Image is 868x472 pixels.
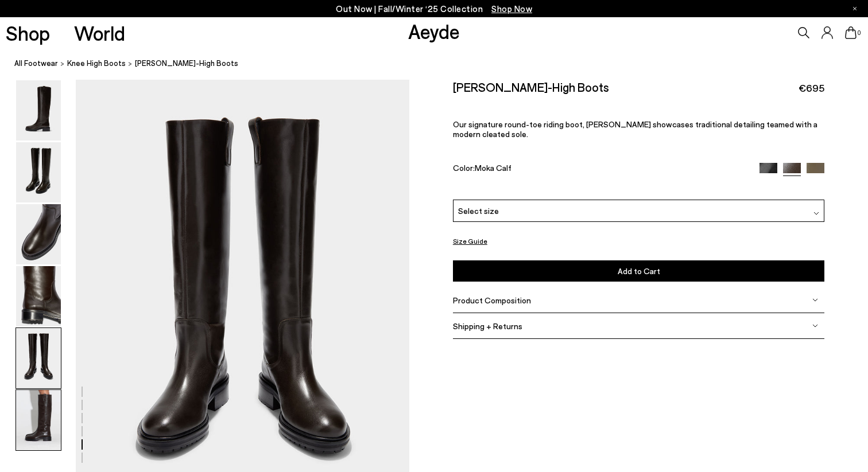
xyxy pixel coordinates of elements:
button: Size Guide [453,234,487,248]
img: Henry Knee-High Boots - Image 5 [16,328,61,388]
img: svg%3E [813,210,819,216]
h2: [PERSON_NAME]-High Boots [453,80,609,94]
img: Henry Knee-High Boots - Image 3 [16,204,61,264]
a: Aeyde [408,19,460,43]
span: knee high boots [67,58,126,68]
a: knee high boots [67,57,126,69]
img: Henry Knee-High Boots - Image 1 [16,80,61,141]
a: World [74,23,125,43]
span: Add to Cart [618,266,660,276]
img: Henry Knee-High Boots - Image 2 [16,142,61,202]
p: Our signature round-toe riding boot, [PERSON_NAME] showcases traditional detailing teamed with a ... [453,119,825,139]
span: Select size [458,205,499,217]
span: Product Composition [453,295,531,305]
img: Henry Knee-High Boots - Image 6 [16,390,61,450]
span: Moka Calf [475,162,511,172]
img: svg%3E [812,323,818,329]
span: Shipping + Returns [453,321,522,331]
img: svg%3E [812,297,818,303]
nav: breadcrumb [14,48,868,80]
img: Henry Knee-High Boots - Image 4 [16,266,61,326]
a: Shop [6,23,50,43]
span: [PERSON_NAME]-High Boots [135,57,238,69]
span: Navigate to /collections/new-in [491,3,532,14]
p: Out Now | Fall/Winter ‘25 Collection [336,2,532,16]
span: 0 [857,30,862,36]
a: All Footwear [14,57,58,69]
a: 0 [845,26,857,39]
span: €695 [799,81,824,95]
div: Color: [453,162,747,175]
button: Add to Cart [453,260,825,282]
